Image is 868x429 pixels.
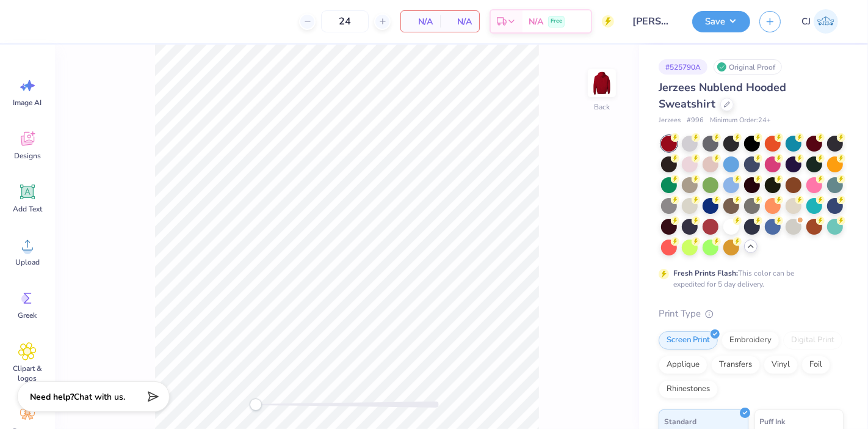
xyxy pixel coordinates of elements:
span: N/A [529,15,543,28]
span: Greek [18,310,37,320]
div: Accessibility label [250,398,262,411]
div: Digital Print [783,331,842,350]
span: CJ [801,15,811,29]
span: Minimum Order: 24 + [710,116,771,126]
div: Screen Print [659,331,718,350]
span: N/A [408,15,433,28]
span: Free [551,17,562,26]
img: Back [590,71,614,95]
div: Applique [659,356,707,374]
div: # 525790A [659,59,707,75]
div: Print Type [659,307,844,321]
div: This color can be expedited for 5 day delivery. [673,268,823,290]
button: Save [692,11,750,32]
div: Vinyl [764,356,798,374]
span: Clipart & logos [7,364,48,383]
span: # 996 [687,116,704,126]
input: – – [321,10,369,32]
input: Untitled Design [623,9,683,34]
span: Designs [14,151,41,161]
span: Puff Ink [760,415,786,428]
strong: Fresh Prints Flash: [673,268,738,278]
strong: Need help? [30,391,74,403]
div: Back [594,101,610,112]
span: Standard [664,415,696,428]
img: Carljude Jashper Liwanag [814,9,838,34]
div: Original Proof [714,59,782,75]
a: CJ [796,9,844,34]
span: Chat with us. [74,391,125,403]
div: Transfers [711,356,760,374]
div: Rhinestones [659,380,718,398]
div: Embroidery [722,331,779,350]
span: Upload [15,257,40,267]
span: N/A [447,15,472,28]
span: Add Text [13,204,42,214]
span: Jerzees [659,116,681,126]
div: Foil [801,356,830,374]
span: Jerzees Nublend Hooded Sweatshirt [659,80,786,111]
span: Image AI [13,98,42,108]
